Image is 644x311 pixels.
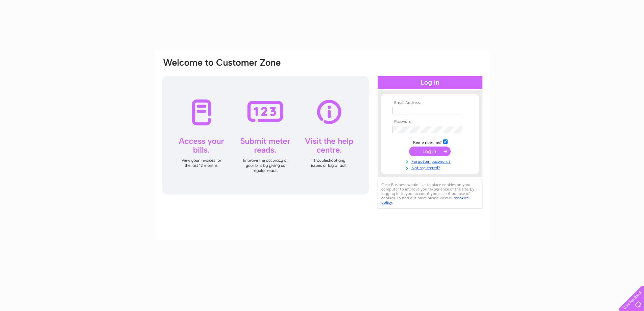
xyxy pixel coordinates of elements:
[409,147,451,156] input: Submit
[391,119,469,124] th: Password:
[381,196,469,205] a: cookies policy
[391,101,469,105] th: Email Address:
[392,164,469,171] a: Not registered?
[392,158,469,164] a: Forgotten password?
[391,138,469,145] td: Remember me?
[378,179,482,208] div: Clear Business would like to place cookies on your computer to improve your experience of the sit...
